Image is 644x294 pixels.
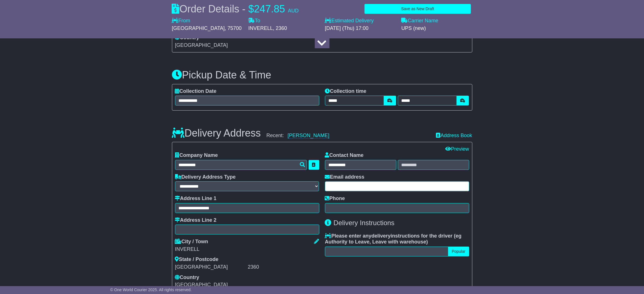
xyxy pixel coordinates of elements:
[325,233,462,245] span: eg Authority to Leave, Leave with warehouse
[325,233,469,245] label: Please enter any instructions for the driver ( )
[248,25,273,31] span: INVERELL
[225,25,242,31] span: , 75700
[248,18,260,24] label: To
[325,152,364,159] label: Contact Name
[325,88,366,95] label: Collection time
[175,217,217,223] label: Address Line 2
[401,25,472,32] div: UPS (new)
[175,174,236,180] label: Delivery Address Type
[325,18,396,24] label: Estimated Delivery
[364,4,471,14] button: Save as New Draft
[172,69,472,81] h3: Pickup Date & Time
[172,3,299,15] div: Order Details -
[248,3,254,15] span: $
[273,25,287,31] span: , 2360
[325,196,345,202] label: Phone
[172,25,225,31] span: [GEOGRAPHIC_DATA]
[175,196,217,202] label: Address Line 1
[175,42,228,48] span: [GEOGRAPHIC_DATA]
[436,133,472,138] a: Address Book
[175,246,319,253] div: INVERELL
[448,247,469,256] button: Popular
[175,152,218,159] label: Company Name
[401,18,438,24] label: Carrier Name
[288,8,299,14] span: AUD
[175,239,208,245] label: City / Town
[288,133,329,139] a: [PERSON_NAME]
[175,282,228,288] span: [GEOGRAPHIC_DATA]
[175,88,217,95] label: Collection Date
[175,275,199,281] label: Country
[175,256,219,263] label: State / Postcode
[248,264,319,270] div: 2360
[445,146,469,152] a: Preview
[110,288,192,292] span: © One World Courier 2025. All rights reserved.
[172,128,261,139] h3: Delivery Address
[175,264,246,270] div: [GEOGRAPHIC_DATA]
[172,18,190,24] label: From
[333,219,394,227] span: Delivery Instructions
[267,133,431,139] div: Recent:
[325,25,396,32] div: [DATE] (Thu) 17:00
[372,233,391,239] span: delivery
[254,3,285,15] span: 247.85
[325,174,364,180] label: Email address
